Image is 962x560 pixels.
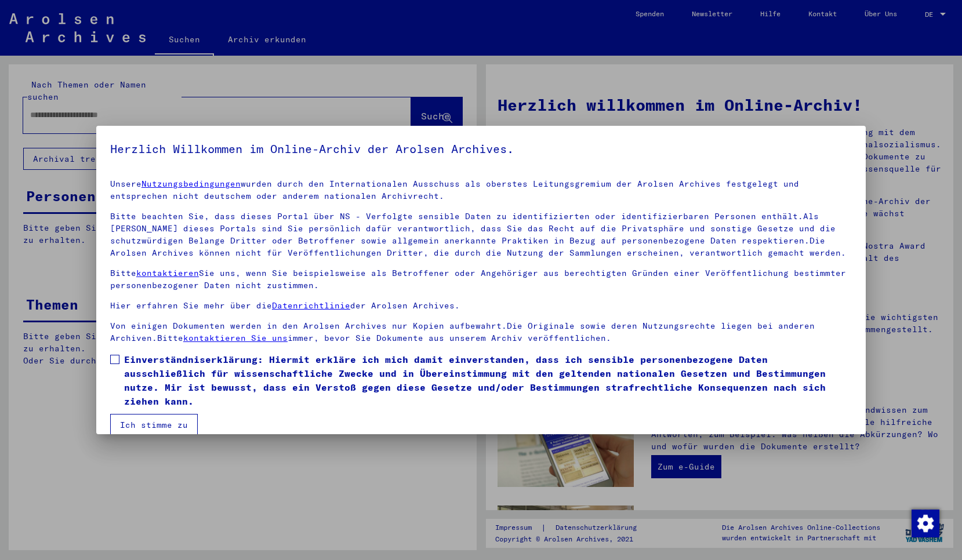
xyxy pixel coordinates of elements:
p: Bitte Sie uns, wenn Sie beispielsweise als Betroffener oder Angehöriger aus berechtigten Gründen ... [110,267,852,292]
a: Nutzungsbedingungen [141,179,241,189]
p: Bitte beachten Sie, dass dieses Portal über NS - Verfolgte sensible Daten zu identifizierten oder... [110,210,852,259]
a: Datenrichtlinie [272,300,350,311]
img: Zustimmung ändern [912,510,939,537]
a: kontaktieren Sie uns [183,333,288,343]
button: Ich stimme zu [110,414,198,436]
a: kontaktieren [136,268,199,278]
p: Von einigen Dokumenten werden in den Arolsen Archives nur Kopien aufbewahrt.Die Originale sowie d... [110,320,852,344]
p: Hier erfahren Sie mehr über die der Arolsen Archives. [110,300,852,312]
span: Einverständniserklärung: Hiermit erkläre ich mich damit einverstanden, dass ich sensible personen... [124,352,852,408]
h5: Herzlich Willkommen im Online-Archiv der Arolsen Archives. [110,140,852,158]
p: Unsere wurden durch den Internationalen Ausschuss als oberstes Leitungsgremium der Arolsen Archiv... [110,178,852,202]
